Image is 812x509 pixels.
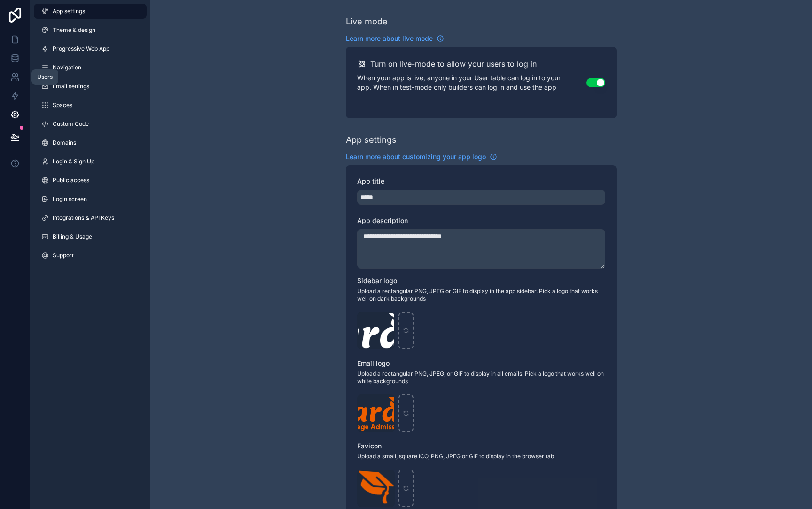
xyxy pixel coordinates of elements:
[34,23,147,38] a: Theme & design
[34,135,147,150] a: Domains
[34,4,147,19] a: App settings
[346,15,388,28] div: Live mode
[53,158,94,165] span: Login & Sign Up
[357,453,605,460] span: Upload a small, square ICO, PNG, JPEG or GIF to display in the browser tab
[357,277,397,285] span: Sidebar logo
[53,83,89,90] span: Email settings
[53,45,109,53] span: Progressive Web App
[346,34,433,43] span: Learn more about live mode
[53,214,114,222] span: Integrations & API Keys
[357,370,605,385] span: Upload a rectangular PNG, JPEG, or GIF to display in all emails. Pick a logo that works well on w...
[37,73,53,81] div: Users
[357,177,384,185] span: App title
[53,120,89,128] span: Custom Code
[34,192,147,207] a: Login screen
[357,216,408,224] span: App description
[34,154,147,169] a: Login & Sign Up
[34,116,147,131] a: Custom Code
[34,229,147,244] a: Billing & Usage
[346,152,497,162] a: Learn more about customizing your app logo
[53,64,81,71] span: Navigation
[34,98,147,113] a: Spaces
[346,34,444,43] a: Learn more about live mode
[53,195,87,203] span: Login screen
[357,359,390,367] span: Email logo
[34,210,147,225] a: Integrations & API Keys
[357,287,605,302] span: Upload a rectangular PNG, JPEG or GIF to display in the app sidebar. Pick a logo that works well ...
[53,101,72,109] span: Spaces
[53,139,76,147] span: Domains
[357,73,586,92] p: When your app is live, anyone in your User table can log in to your app. When in test-mode only b...
[34,60,147,75] a: Navigation
[34,41,147,56] a: Progressive Web App
[53,252,74,259] span: Support
[53,26,95,34] span: Theme & design
[34,173,147,188] a: Public access
[346,133,397,147] div: App settings
[357,442,382,450] span: Favicon
[34,79,147,94] a: Email settings
[346,152,486,162] span: Learn more about customizing your app logo
[53,8,85,15] span: App settings
[53,233,92,240] span: Billing & Usage
[53,177,89,184] span: Public access
[34,248,147,263] a: Support
[370,58,537,69] h2: Turn on live-mode to allow your users to log in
